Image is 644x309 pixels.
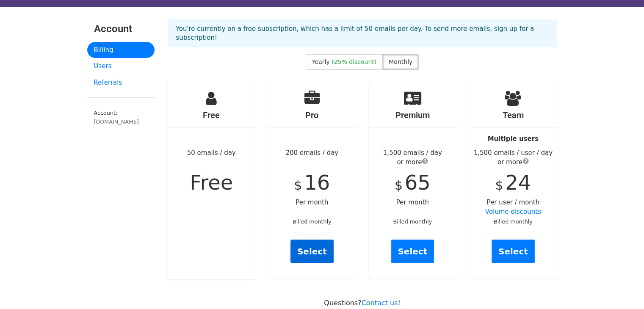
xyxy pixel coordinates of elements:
[469,110,557,120] h4: Team
[492,240,535,263] a: Select
[87,42,155,58] a: Billing
[168,82,256,279] div: 50 emails / day
[469,82,557,279] div: Per user / month
[495,178,503,193] span: $
[190,171,233,194] span: Free
[294,178,302,193] span: $
[469,148,557,167] div: 1,500 emails / user / day or more
[369,110,457,120] h4: Premium
[94,23,148,35] h3: Account
[87,74,155,91] a: Referrals
[362,299,398,307] a: Contact us
[488,135,539,143] strong: Multiple users
[293,218,332,225] small: Billed monthly
[494,218,533,225] small: Billed monthly
[485,208,541,215] a: Volume discounts
[94,110,148,126] small: Account:
[332,58,376,65] span: (25% discount)
[369,148,457,167] div: 1,500 emails / day or more
[87,58,155,74] a: Users
[405,171,431,194] span: 65
[304,171,330,194] span: 16
[389,58,412,65] span: Monthly
[505,171,531,194] span: 24
[602,268,644,309] iframe: Chat Widget
[391,240,434,263] a: Select
[268,82,356,279] div: 200 emails / day Per month
[94,118,148,126] div: [DOMAIN_NAME]
[312,58,330,65] span: Yearly
[369,82,457,279] div: Per month
[168,110,256,120] h4: Free
[168,298,557,307] p: Questions? !
[393,218,432,225] small: Billed monthly
[290,240,334,263] a: Select
[268,110,356,120] h4: Pro
[395,178,403,193] span: $
[176,25,549,42] p: You're currently on a free subscription, which has a limit of 50 emails per day. To send more ema...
